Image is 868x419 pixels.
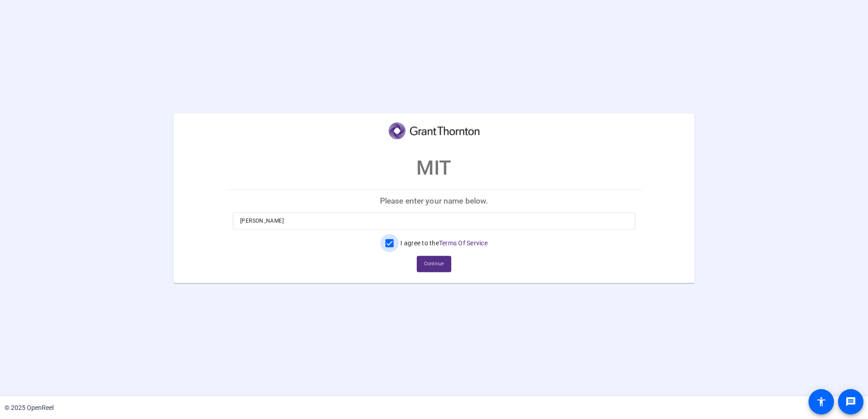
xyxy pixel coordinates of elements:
p: MIT [416,153,452,183]
p: Please enter your name below. [226,190,642,212]
label: I agree to the [399,239,488,248]
button: Continue [417,256,451,272]
mat-icon: message [845,396,856,407]
img: company-logo [389,122,479,139]
div: © 2025 OpenReel [5,403,54,413]
span: Continue [424,257,444,271]
mat-icon: accessibility [816,396,827,407]
input: Enter your name [240,215,628,226]
a: Terms Of Service [439,239,488,247]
